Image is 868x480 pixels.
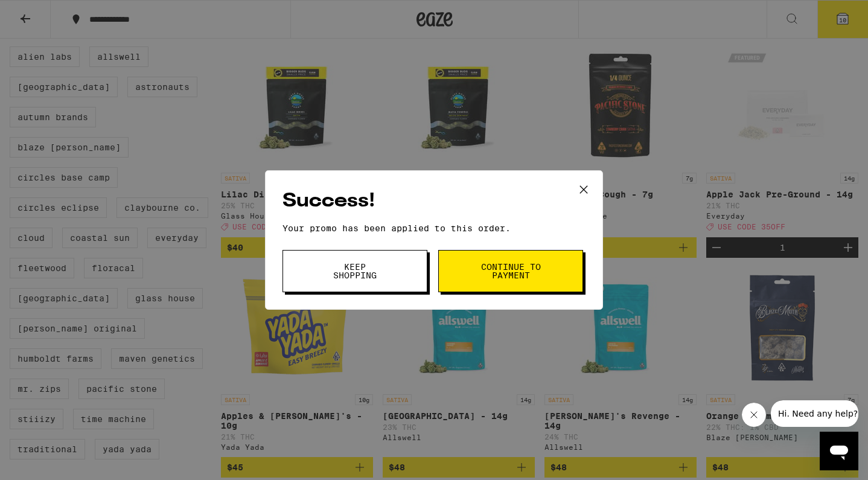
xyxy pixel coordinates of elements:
[282,188,586,215] h2: Success!
[820,432,858,470] iframe: Button to launch messaging window
[324,263,386,280] span: Keep Shopping
[480,263,541,280] span: Continue to payment
[282,250,427,292] button: Keep Shopping
[771,400,858,427] iframe: Message from company
[742,403,766,427] iframe: Close message
[438,250,583,292] button: Continue to payment
[282,223,586,233] p: Your promo has been applied to this order.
